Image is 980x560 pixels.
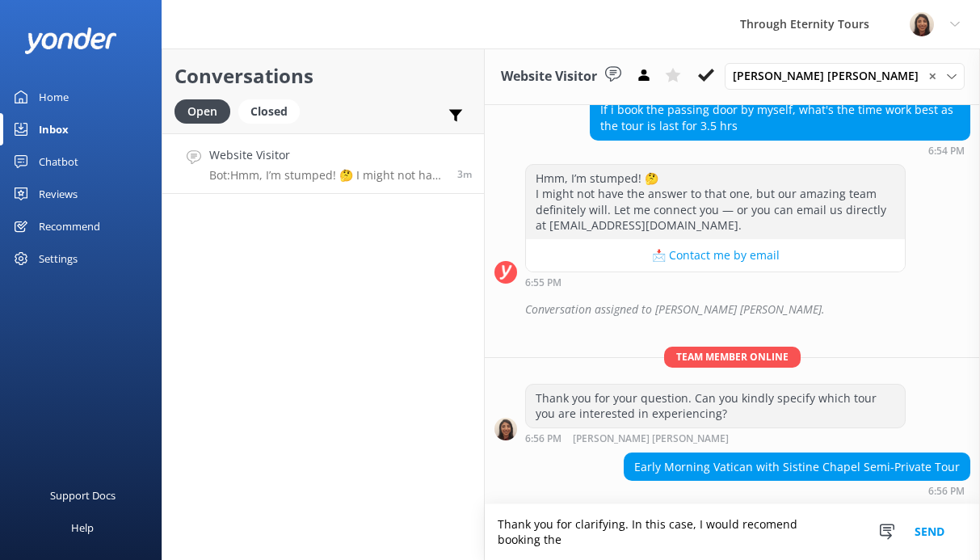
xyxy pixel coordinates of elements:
[39,81,69,113] div: Home
[525,432,906,444] div: Aug 21 2025 06:56pm (UTC +02:00) Europe/Amsterdam
[39,178,78,210] div: Reviews
[525,276,906,288] div: Aug 21 2025 06:55pm (UTC +02:00) Europe/Amsterdam
[526,385,905,427] div: Thank you for your question. Can you kindly specify which tour you are interested in experiencing?
[162,133,484,194] a: Website VisitorBot:Hmm, I’m stumped! 🤔 I might not have the answer to that one, but our amazing t...
[457,167,472,181] span: Aug 21 2025 06:54pm (UTC +02:00) Europe/Amsterdam
[733,67,928,85] span: [PERSON_NAME] [PERSON_NAME]
[928,486,965,496] strong: 6:56 PM
[525,296,970,323] div: Conversation assigned to [PERSON_NAME] [PERSON_NAME].
[485,504,980,560] textarea: Thank you for clarifying. In this case, I would recomend booking the
[209,146,445,164] h4: Website Visitor
[625,453,969,481] div: Early Morning Vatican with Sistine Chapel Semi-Private Tour
[899,504,960,560] button: Send
[664,347,801,367] span: Team member online
[910,12,934,36] img: 725-1755267273.png
[175,61,472,91] h2: Conversations
[590,145,970,156] div: Aug 21 2025 06:54pm (UTC +02:00) Europe/Amsterdam
[39,242,78,275] div: Settings
[501,66,597,87] h3: Website Visitor
[725,63,965,89] div: Assign User
[209,168,445,183] p: Bot: Hmm, I’m stumped! 🤔 I might not have the answer to that one, but our amazing team definitely...
[39,210,100,242] div: Recommend
[928,146,965,156] strong: 6:54 PM
[175,102,238,120] a: Open
[494,296,970,323] div: 2025-08-21T16:55:57.639
[24,27,117,54] img: yonder-white-logo.png
[526,165,905,239] div: Hmm, I’m stumped! 🤔 I might not have the answer to that one, but our amazing team definitely will...
[39,145,78,178] div: Chatbot
[624,485,970,496] div: Aug 21 2025 06:56pm (UTC +02:00) Europe/Amsterdam
[50,479,116,512] div: Support Docs
[573,434,729,444] span: [PERSON_NAME] [PERSON_NAME]
[238,99,300,124] div: Closed
[71,512,94,544] div: Help
[525,278,562,288] strong: 6:55 PM
[175,99,230,124] div: Open
[591,96,969,139] div: If i book the passing door by myself, what's the time work best as the tour is last for 3.5 hrs
[526,239,905,272] button: 📩 Contact me by email
[39,113,69,145] div: Inbox
[238,102,308,120] a: Closed
[928,69,936,84] span: ✕
[525,434,562,444] strong: 6:56 PM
